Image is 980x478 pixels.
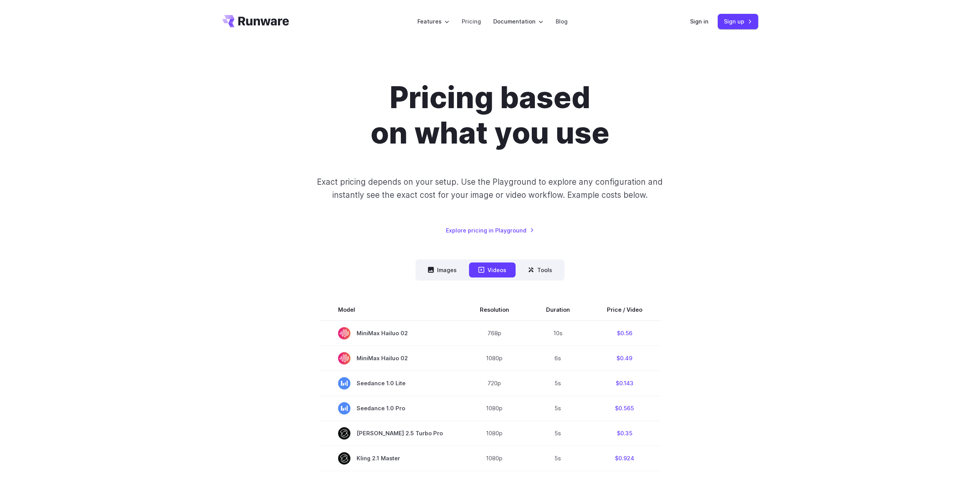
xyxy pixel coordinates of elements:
[588,321,661,346] td: $0.56
[528,396,588,421] td: 5s
[338,402,443,414] span: Seedance 1.0 Pro
[461,299,528,321] th: Resolution
[338,452,443,465] span: Kling 2.1 Master
[276,80,705,151] h1: Pricing based on what you use
[519,262,561,277] button: Tools
[338,377,443,389] span: Seedance 1.0 Lite
[528,421,588,446] td: 5s
[528,299,588,321] th: Duration
[461,396,528,421] td: 1080p
[556,17,568,26] a: Blog
[446,226,534,235] a: Explore pricing in Playground
[222,15,289,27] a: Go to /
[528,346,588,371] td: 6s
[338,352,443,364] span: MiniMax Hailuo 02
[338,427,443,440] span: [PERSON_NAME] 2.5 Turbo Pro
[338,327,443,339] span: MiniMax Hailuo 02
[588,396,661,421] td: $0.565
[528,321,588,346] td: 10s
[461,421,528,446] td: 1080p
[588,346,661,371] td: $0.49
[588,371,661,396] td: $0.143
[588,421,661,446] td: $0.35
[588,299,661,321] th: Price / Video
[302,175,677,201] p: Exact pricing depends on your setup. Use the Playground to explore any configuration and instantl...
[461,371,528,396] td: 720p
[320,299,461,321] th: Model
[493,17,543,26] label: Documentation
[419,262,466,277] button: Images
[417,17,449,26] label: Features
[469,262,516,277] button: Videos
[528,371,588,396] td: 5s
[588,446,661,471] td: $0.924
[690,17,709,26] a: Sign in
[461,346,528,371] td: 1080p
[528,446,588,471] td: 5s
[462,17,481,26] a: Pricing
[461,446,528,471] td: 1080p
[461,321,528,346] td: 768p
[718,14,758,29] a: Sign up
